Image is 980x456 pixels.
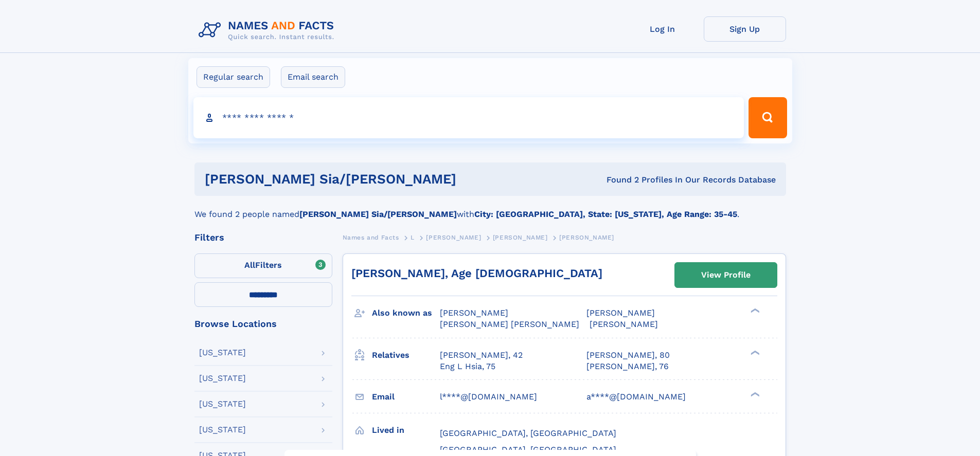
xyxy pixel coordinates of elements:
div: We found 2 people named with . [194,196,786,221]
div: View Profile [701,263,751,287]
a: Names and Facts [343,231,399,244]
b: City: [GEOGRAPHIC_DATA], State: [US_STATE], Age Range: 35-45 [474,209,737,219]
h1: [PERSON_NAME] sia/[PERSON_NAME] [205,173,531,186]
div: ❯ [748,349,760,356]
span: [PERSON_NAME] [559,234,614,241]
div: Browse Locations [194,319,332,329]
span: [PERSON_NAME] [586,308,655,318]
label: Filters [194,253,332,278]
div: [US_STATE] [199,400,246,408]
input: search input [193,97,744,138]
div: [US_STATE] [199,374,246,382]
div: ❯ [748,391,760,397]
a: View Profile [675,263,777,287]
b: [PERSON_NAME] Sia/[PERSON_NAME] [299,209,457,219]
span: [PERSON_NAME] [426,234,481,241]
div: Found 2 Profiles In Our Records Database [531,174,776,186]
img: Logo Names and Facts [194,16,343,44]
div: Filters [194,233,332,242]
a: [PERSON_NAME], 42 [440,350,523,361]
span: [GEOGRAPHIC_DATA], [GEOGRAPHIC_DATA] [440,428,616,438]
div: ❯ [748,307,760,314]
div: [US_STATE] [199,426,246,434]
a: Sign Up [704,16,786,42]
a: Eng L Hsia, 75 [440,361,495,372]
span: [PERSON_NAME] [590,319,658,329]
span: L [411,234,415,241]
h3: Email [372,388,440,406]
a: Log In [621,16,704,42]
h3: Relatives [372,346,440,364]
span: [GEOGRAPHIC_DATA], [GEOGRAPHIC_DATA] [440,445,616,454]
span: All [244,260,255,270]
div: [US_STATE] [199,349,246,357]
a: L [411,231,415,244]
h3: Lived in [372,422,440,439]
a: [PERSON_NAME] [426,231,481,244]
a: [PERSON_NAME], 76 [586,361,669,372]
a: [PERSON_NAME] [493,231,548,244]
span: [PERSON_NAME] [PERSON_NAME] [440,319,579,329]
h3: Also known as [372,304,440,322]
label: Regular search [197,66,270,88]
button: Search Button [749,97,787,138]
a: [PERSON_NAME], 80 [586,350,670,361]
a: [PERSON_NAME], Age [DEMOGRAPHIC_DATA] [351,267,602,280]
span: [PERSON_NAME] [493,234,548,241]
label: Email search [281,66,345,88]
span: [PERSON_NAME] [440,308,508,318]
